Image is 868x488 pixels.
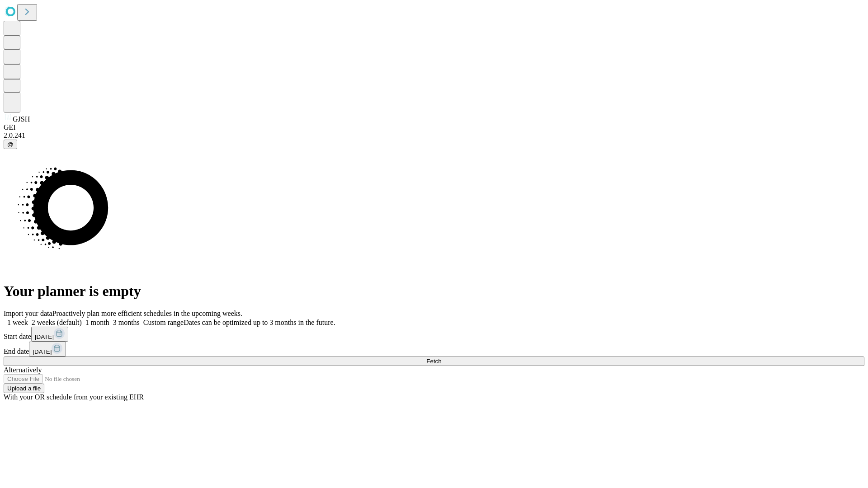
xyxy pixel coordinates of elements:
span: Custom range [143,319,184,326]
button: [DATE] [31,327,68,342]
span: Import your data [4,310,52,317]
div: Start date [4,327,864,342]
h1: Your planner is empty [4,283,864,300]
span: 1 week [7,319,28,326]
button: @ [4,140,17,149]
span: Alternatively [4,366,42,374]
span: With your OR schedule from your existing EHR [4,393,144,401]
div: End date [4,342,864,357]
span: 3 months [113,319,140,326]
div: 2.0.241 [4,131,864,140]
span: @ [7,141,14,148]
span: Dates can be optimized up to 3 months in the future. [184,319,335,326]
span: 2 weeks (default) [32,319,82,326]
span: Proactively plan more efficient schedules in the upcoming weeks. [52,310,242,317]
span: GJSH [13,115,30,123]
span: Fetch [426,358,441,365]
button: Upload a file [4,384,44,393]
div: GEI [4,123,864,131]
span: 1 month [85,319,109,326]
span: [DATE] [33,348,52,355]
button: [DATE] [29,342,66,357]
button: Fetch [4,357,864,366]
span: [DATE] [35,333,54,340]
